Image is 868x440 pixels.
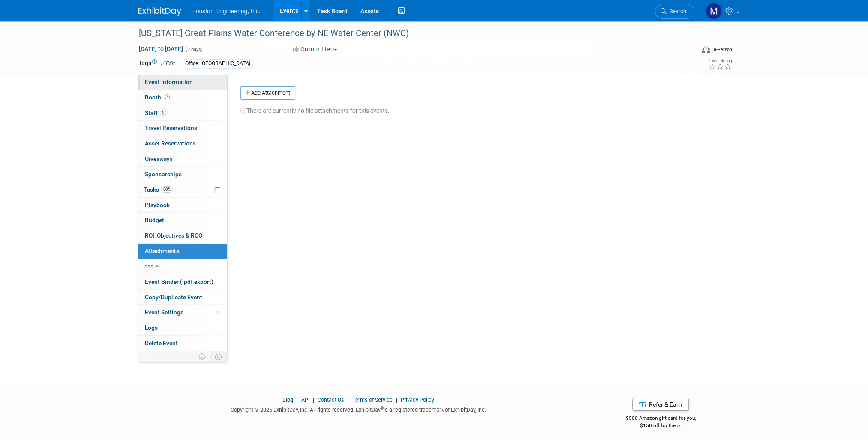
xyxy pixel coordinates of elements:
span: 5 [160,109,166,116]
span: Logs [145,324,158,331]
img: Mayra Nanclares [706,3,722,19]
span: Playbook [145,202,170,208]
img: ExhibitDay [138,7,181,16]
img: Format-Inperson.png [702,46,710,53]
span: Modified Layout [217,311,219,313]
span: Sponsorships [145,171,182,178]
td: Toggle Event Tabs [210,351,227,362]
a: Booth [138,90,227,105]
span: Staff [145,109,166,116]
span: Asset Reservations [145,140,196,147]
a: Privacy Policy [401,397,434,403]
td: Tags [138,59,175,69]
div: $150 off for them. [592,422,730,429]
span: Travel Reservations [145,124,197,131]
span: | [294,397,300,403]
a: Search [655,4,694,19]
a: Logs [138,320,227,335]
a: Tasks60% [138,182,227,197]
span: Event Binder (.pdf export) [145,278,213,285]
span: (2 days) [185,47,203,52]
button: Committed [290,45,341,54]
div: Office: [GEOGRAPHIC_DATA] [183,59,253,68]
a: Giveaways [138,151,227,166]
span: | [394,397,399,403]
span: to [157,45,165,52]
a: Travel Reservations [138,121,227,136]
a: Sponsorships [138,167,227,182]
a: Event Settings [138,305,227,320]
span: 60% [161,186,173,193]
a: Delete Event [138,336,227,351]
span: Giveaways [145,155,173,162]
span: [DATE] [DATE] [138,45,183,53]
div: Copyright © 2025 ExhibitDay, Inc. All rights reserved. ExhibitDay is a registered trademark of Ex... [138,404,579,414]
span: Delete Event [145,340,178,347]
div: In-Person [712,46,732,53]
div: [US_STATE] Great Plains Water Conference by NE Water Center (NWC) [136,26,682,41]
span: Event Information [145,78,193,85]
a: Copy/Duplicate Event [138,290,227,305]
span: Event Settings [145,309,183,316]
a: less [138,259,227,274]
a: Contact Us [318,397,344,403]
span: Tasks [144,186,173,193]
div: There are currently no file attachments for this events. [240,100,724,115]
span: Search [667,8,686,15]
a: Playbook [138,198,227,213]
a: ROI, Objectives & ROO [138,228,227,243]
span: less [143,263,153,270]
a: Terms of Service [352,397,393,403]
a: Staff5 [138,105,227,121]
div: $500 Amazon gift card for you, [592,409,730,429]
a: Refer & Earn [632,398,689,411]
button: Add Attachment [240,86,295,100]
span: Booth not reserved yet [163,94,171,100]
div: Event Rating [708,59,731,63]
td: Personalize Event Tab Strip [195,351,210,362]
a: Budget [138,213,227,228]
span: | [311,397,316,403]
a: API [301,397,309,403]
a: Edit [161,60,175,66]
a: Attachments [138,244,227,259]
span: Budget [145,217,164,223]
span: Copy/Duplicate Event [145,294,202,301]
a: Event Information [138,75,227,90]
sup: ® [381,406,384,410]
span: Houston Engineering, Inc. [192,8,261,15]
div: Event Format [644,45,732,57]
a: Asset Reservations [138,136,227,151]
span: Booth [145,94,171,101]
span: Attachments [145,247,179,254]
a: Event Binder (.pdf export) [138,274,227,289]
span: ROI, Objectives & ROO [145,232,202,239]
span: | [345,397,351,403]
a: Blog [282,397,293,403]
